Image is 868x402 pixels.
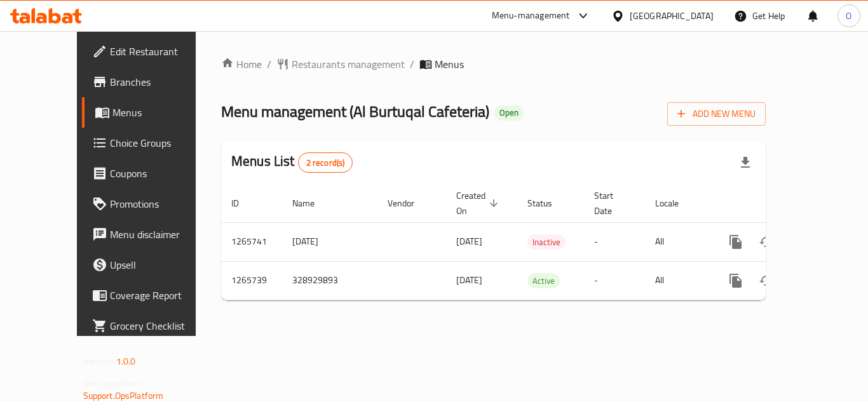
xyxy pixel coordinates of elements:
span: Locale [655,196,695,211]
td: 1265741 [221,222,282,261]
button: Change Status [751,227,782,257]
div: Total records count [298,152,353,173]
span: Edit Restaurant [110,44,212,59]
button: more [721,265,751,296]
span: Inactive [527,235,566,250]
table: enhanced table [221,184,853,300]
span: 2 record(s) [299,157,353,169]
td: [DATE] [282,222,377,261]
div: Inactive [527,234,566,250]
span: Status [527,196,569,211]
span: Open [494,107,524,118]
div: [GEOGRAPHIC_DATA] [630,9,714,23]
span: [DATE] [456,233,482,250]
span: Start Date [594,188,630,218]
a: Home [221,57,262,72]
li: / [267,57,271,72]
li: / [410,57,414,72]
td: 1265739 [221,261,282,300]
a: Edit Restaurant [82,36,222,67]
span: Get support on: [83,375,142,391]
td: 328929893 [282,261,377,300]
span: Coverage Report [110,288,212,303]
span: Version: [83,353,114,370]
td: All [645,261,710,300]
span: Choice Groups [110,135,212,151]
nav: breadcrumb [221,57,766,72]
span: Upsell [110,257,212,272]
span: [DATE] [456,272,482,288]
td: All [645,222,710,261]
div: Active [527,273,560,288]
button: more [721,227,751,257]
span: Menu disclaimer [110,227,212,242]
a: Grocery Checklist [82,311,222,341]
span: Branches [110,74,212,90]
span: Grocery Checklist [110,318,212,333]
a: Menu disclaimer [82,219,222,250]
div: Menu-management [492,8,570,23]
a: Menus [82,97,222,128]
span: ID [231,196,255,211]
a: Promotions [82,189,222,219]
div: Open [494,105,524,121]
button: Add New Menu [667,102,766,126]
span: 1.0.0 [116,353,136,370]
span: Vendor [388,196,431,211]
a: Choice Groups [82,128,222,158]
span: O [846,9,851,23]
div: Export file [730,147,761,178]
span: Created On [456,188,502,218]
a: Branches [82,67,222,97]
th: Actions [710,184,853,223]
span: Restaurants management [292,57,405,72]
span: Active [527,274,560,288]
span: Name [292,196,331,211]
a: Coupons [82,158,222,189]
button: Change Status [751,265,782,296]
span: Add New Menu [677,106,756,122]
a: Upsell [82,250,222,280]
td: - [584,261,645,300]
span: Coupons [110,166,212,181]
a: Coverage Report [82,280,222,311]
h2: Menus List [231,152,353,173]
span: Menus [435,57,464,72]
td: - [584,222,645,261]
span: Promotions [110,196,212,211]
span: Menu management ( Al Burtuqal Cafeteria ) [221,97,489,126]
span: Menus [112,105,212,120]
a: Restaurants management [276,57,405,72]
